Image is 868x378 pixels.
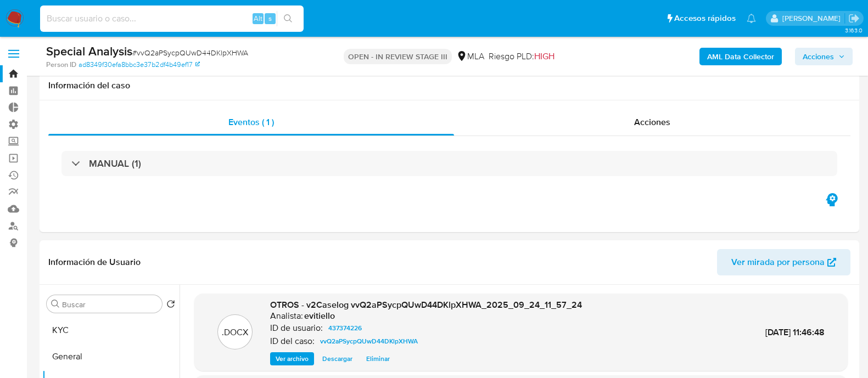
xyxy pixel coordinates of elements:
[270,336,315,347] p: ID del caso:
[456,50,484,63] div: MLA
[79,60,200,70] a: ad8349f30efa8bbc3e37b2df4b49ef17
[707,48,774,65] b: AML Data Collector
[61,151,837,176] div: MANUAL (1)
[268,13,272,24] span: s
[62,300,158,309] input: Buscar
[277,11,299,26] button: search-icon
[634,116,670,128] span: Acciones
[222,326,248,338] p: .DOCX
[322,353,352,364] span: Descargar
[328,321,362,335] span: 437374226
[132,47,248,58] span: # vvQ2aPSycpQUwD44DKlpXHWA
[270,311,303,321] p: Analista:
[40,12,304,26] input: Buscar usuario o caso...
[848,13,860,24] a: Salir
[489,50,555,63] span: Riesgo PLD:
[166,300,175,312] button: Volver al orden por defecto
[344,49,452,64] p: OPEN - IN REVIEW STAGE III
[366,353,390,364] span: Eliminar
[765,326,825,338] span: [DATE] 11:46:48
[270,298,582,311] span: OTROS - v2Caselog vvQ2aPSycpQUwD44DKlpXHWA_2025_09_24_11_57_24
[316,335,422,348] a: vvQ2aPSycpQUwD44DKlpXHWA
[42,317,180,343] button: KYC
[782,13,844,24] p: emmanuel.vitiello@mercadolibre.com
[747,14,756,23] a: Notificaciones
[270,323,323,334] p: ID de usuario:
[48,257,141,268] h1: Información de Usuario
[276,353,309,364] span: Ver archivo
[254,13,262,24] span: Alt
[361,352,395,365] button: Eliminar
[51,300,60,308] button: Buscar
[320,335,418,348] span: vvQ2aPSycpQUwD44DKlpXHWA
[46,42,132,60] b: Special Analysis
[42,343,180,370] button: General
[803,48,834,65] span: Acciones
[304,311,335,321] h6: evitiello
[534,50,555,63] span: HIGH
[795,48,853,65] button: Acciones
[717,249,850,275] button: Ver mirada por persona
[699,48,782,65] button: AML Data Collector
[270,352,314,365] button: Ver archivo
[317,352,358,365] button: Descargar
[46,60,76,70] b: Person ID
[89,157,141,170] h3: MANUAL (1)
[228,116,274,128] span: Eventos ( 1 )
[324,321,366,335] a: 437374226
[48,80,850,91] h1: Información del caso
[674,13,736,24] span: Accesos rápidos
[731,249,825,275] span: Ver mirada por persona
